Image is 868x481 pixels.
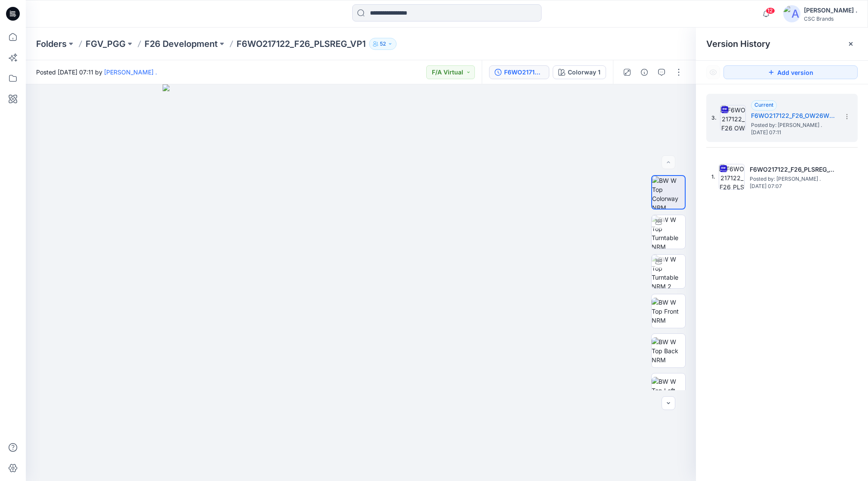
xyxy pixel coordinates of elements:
h5: F6WO217122_F26_PLSREG_VP1 [750,164,836,175]
span: 1. [711,173,715,181]
img: F6WO217122_F26_OW26WW1089_PLSREG_VFA [720,105,746,131]
img: BW W Top Back NRM [652,337,685,364]
img: BW W Top Colorway NRM [652,176,685,209]
div: CSC Brands [804,15,857,22]
div: Colorway 1 [568,68,600,77]
button: F6WO217122_F26_OW26WW1089_PLSREG_VFA [489,65,549,79]
button: 52 [369,38,397,50]
button: Add version [723,65,858,79]
span: Posted by: Ari . [750,175,836,183]
img: BW W Top Turntable NRM 2 [652,255,685,288]
button: Close [847,40,854,47]
span: 12 [766,7,775,14]
span: 3. [711,114,717,122]
button: Show Hidden Versions [706,65,720,79]
span: Posted by: Ari . [751,121,837,129]
a: Folders [36,38,67,50]
button: Details [637,65,651,79]
p: F6WO217122_F26_PLSREG_VP1 [237,38,366,50]
h5: F6WO217122_F26_OW26WW1089_PLSREG_VFA [751,111,837,121]
img: F6WO217122_F26_PLSREG_VP1 [719,164,745,190]
img: BW W Top Turntable NRM [652,215,685,249]
div: [PERSON_NAME] . [804,5,857,15]
a: F26 Development [145,38,218,50]
p: 52 [380,39,386,49]
div: F6WO217122_F26_OW26WW1089_PLSREG_VFA [504,68,544,77]
a: FGV_PGG [86,38,126,50]
img: avatar [783,5,800,22]
span: Posted [DATE] 07:11 by [36,68,157,77]
span: [DATE] 07:07 [750,183,836,189]
span: Current [754,102,773,108]
a: [PERSON_NAME] . [104,68,157,76]
img: BW W Top Front NRM [652,298,685,325]
button: Colorway 1 [553,65,606,79]
span: [DATE] 07:11 [751,129,837,136]
img: BW W Top Left NRM [652,377,685,404]
span: Version History [706,39,770,49]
